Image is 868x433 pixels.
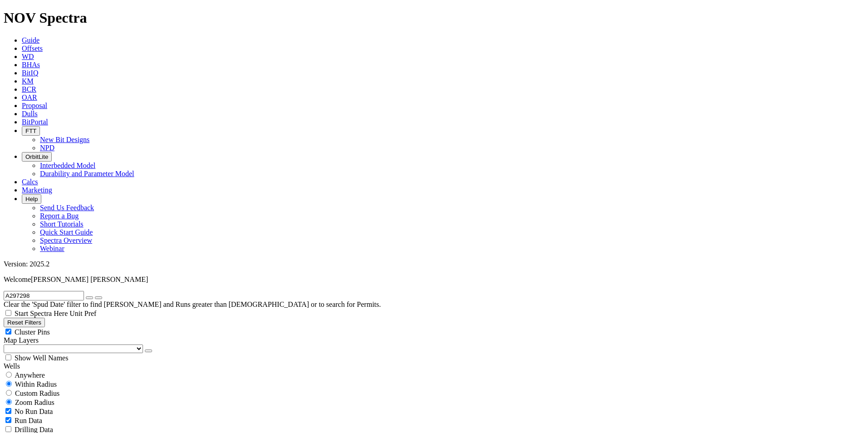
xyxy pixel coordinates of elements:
span: No Run Data [15,408,53,415]
a: BitPortal [22,118,48,126]
a: Interbedded Model [40,162,95,169]
input: Start Spectra Here [5,310,11,316]
span: Help [25,196,38,202]
a: Report a Bug [40,212,79,220]
input: Search [4,291,84,300]
span: Start Spectra Here [15,310,68,317]
button: OrbitLite [22,152,52,162]
span: FTT [25,128,36,134]
a: Guide [22,36,39,44]
a: KM [22,77,34,85]
a: Durability and Parameter Model [40,170,134,177]
span: OrbitLite [25,153,48,160]
a: BHAs [22,61,40,69]
span: Zoom Radius [15,399,54,406]
span: Custom Radius [15,389,59,397]
a: NPD [40,144,54,152]
span: Clear the 'Spud Date' filter to find [PERSON_NAME] and Runs greater than [DEMOGRAPHIC_DATA] or to... [4,300,381,308]
a: Dulls [22,110,38,118]
div: Wells [4,362,864,370]
span: [PERSON_NAME] [PERSON_NAME] [31,276,148,283]
a: WD [22,53,34,60]
div: Version: 2025.2 [4,260,864,268]
a: Marketing [22,186,52,194]
a: Proposal [22,102,47,109]
a: New Bit Designs [40,136,89,143]
a: Short Tutorials [40,220,84,228]
a: BitIQ [22,69,38,77]
span: Run Data [15,417,42,424]
a: Calcs [22,178,38,186]
span: Cluster Pins [15,328,50,336]
span: Anywhere [15,371,45,379]
p: Welcome [4,276,864,284]
a: Quick Start Guide [40,228,93,236]
h1: NOV Spectra [4,10,864,26]
span: Unit Pref [69,310,96,317]
button: FTT [22,126,40,136]
a: Offsets [22,44,43,52]
button: Reset Filters [4,318,45,327]
span: Show Well Names [15,354,68,362]
a: Send Us Feedback [40,204,94,212]
span: Within Radius [15,380,57,388]
a: OAR [22,93,37,101]
a: BCR [22,85,36,93]
a: Webinar [40,245,64,252]
span: Map Layers [4,336,39,344]
a: Spectra Overview [40,236,92,244]
button: Help [22,194,41,204]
